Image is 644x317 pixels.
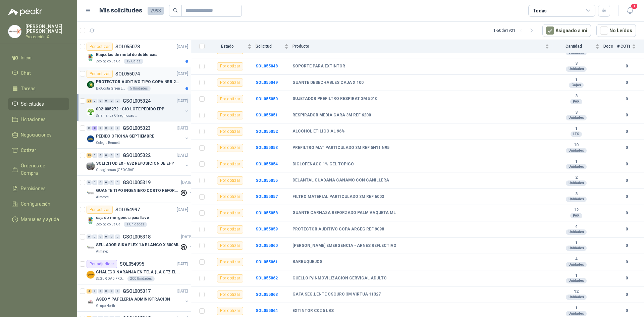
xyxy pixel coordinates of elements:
[148,7,164,15] span: 2993
[92,180,97,185] div: 0
[87,81,95,89] img: Company Logo
[104,126,109,130] div: 0
[87,108,95,116] img: Company Logo
[631,3,638,9] span: 1
[87,43,113,51] div: Por cotizar
[553,208,599,213] b: 12
[292,80,364,86] b: GUANTE DESECHABLES CAJA X 100
[115,234,120,239] div: 0
[292,129,345,134] b: ALCOHOL ETILICO AL 96%
[123,234,151,239] p: GSOL005318
[617,243,636,249] b: 0
[217,127,243,136] div: Por cotizar
[21,100,44,108] span: Solicitudes
[553,126,599,131] b: 1
[217,225,243,233] div: Por cotizar
[87,244,95,252] img: Company Logo
[115,180,120,185] div: 0
[292,178,389,183] b: DELANTAL GUADANA CANAMO CON CANILLERA
[21,185,46,192] span: Remisiones
[109,99,114,103] div: 0
[87,189,95,197] img: Company Logo
[624,5,636,17] button: 1
[96,59,122,64] p: Zoologico De Cali
[256,129,278,134] a: SOL055052
[96,52,157,58] p: Etiquetas de metal de doble cara
[181,179,193,186] p: [DATE]
[553,224,599,229] b: 4
[104,99,109,103] div: 0
[256,113,278,117] a: SOL055051
[96,222,122,227] p: Zoologico De Cali
[109,234,114,239] div: 0
[566,115,587,120] div: Unidades
[617,112,636,118] b: 0
[104,153,109,158] div: 0
[104,289,109,294] div: 0
[217,62,243,70] div: Por cotizar
[256,44,283,49] span: Solicitud
[292,96,377,102] b: SUJETADOR PREFILTRO RESPIRAT 3M 5010
[96,167,138,173] p: Oleaginosas [GEOGRAPHIC_DATA][PERSON_NAME]
[596,24,636,37] button: No Leídos
[96,269,179,275] p: CHALECO NARANJA EN TELA (LA CTZ ELEGIDA DEBE ENVIAR MUESTRA)
[109,180,114,185] div: 0
[617,210,636,216] b: 0
[96,106,164,112] p: 002-005272 - CIO LOTE PEDIDO EPP
[566,180,587,186] div: Unidades
[566,197,587,202] div: Unidades
[292,210,396,216] b: GUANTE CARNAZA REFORZADO PALM VAQUETA ML
[77,67,191,94] a: Por cotizarSOL055074[DATE] Company LogoPROTECTOR AUDITIVO TIPO COPA NRR 23dBBioCosta Green Energy...
[96,276,126,281] p: SEGURIDAD PROVISER LTDA
[553,257,599,262] b: 4
[21,116,46,123] span: Licitaciones
[256,145,278,150] a: SOL055053
[96,188,179,194] p: GUANTE TIPO INGENIERO CORTO REFORZADO
[566,246,587,251] div: Unidades
[87,260,117,268] div: Por adjudicar
[217,176,243,184] div: Por cotizar
[256,227,278,231] b: SOL055059
[566,229,587,235] div: Unidades
[542,24,591,37] button: Asignado a mi
[217,209,243,217] div: Por cotizar
[256,276,278,280] b: SOL055062
[256,211,278,215] b: SOL055058
[256,178,278,183] b: SOL055055
[177,44,188,50] p: [DATE]
[553,175,599,180] b: 2
[8,82,69,95] a: Tareas
[217,160,243,168] div: Por cotizar
[96,140,120,146] p: Colegio Bennett
[553,94,599,99] b: 3
[92,126,97,130] div: 2
[77,203,191,230] a: Por cotizarSOL054997[DATE] Company Logocaja de mergencia para llaveZoologico De Cali1 Unidades
[217,242,243,250] div: Por cotizar
[177,288,188,295] p: [DATE]
[292,40,553,53] th: Producto
[256,292,278,297] b: SOL055063
[21,147,36,154] span: Cotizar
[87,287,190,309] a: 4 0 0 0 0 0 GSOL005317[DATE] Company LogoASEO Y PAPELERIA ADMINISTRACIONGrupo North
[87,53,95,61] img: Company Logo
[87,298,95,306] img: Company Logo
[256,162,278,166] a: SOL055054
[87,99,92,103] div: 24
[109,153,114,158] div: 0
[123,126,151,130] p: GSOL005323
[617,96,636,102] b: 0
[617,308,636,314] b: 0
[617,145,636,151] b: 0
[493,25,537,36] div: 1 - 50 de 1921
[21,200,50,208] span: Configuración
[8,182,69,195] a: Remisiones
[104,234,109,239] div: 0
[96,86,126,91] p: BioCosta Green Energy S.A.S
[8,213,69,226] a: Manuales y ayuda
[256,260,278,264] a: SOL055061
[553,159,599,164] b: 1
[256,80,278,85] a: SOL055049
